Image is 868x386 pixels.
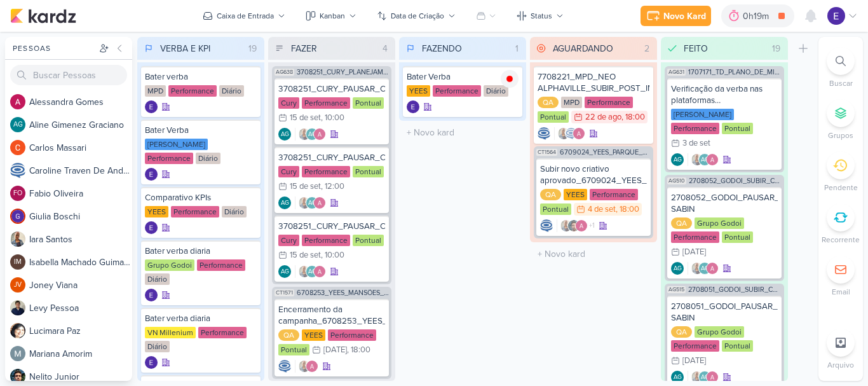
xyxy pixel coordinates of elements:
div: A l i n e G i m e n e z G r a c i a n o [29,118,132,132]
span: 6709024_YEES_PARQUE_BUENA_VISTA_NOVA_CAMPANHA_TEASER_META [560,149,651,156]
div: 3708251_CURY_PAUSAR_CAMPANHA_DIA"C"_META [278,83,385,95]
div: Criador(a): Caroline Traven De Andrade [538,127,550,140]
img: Iara Santos [691,371,703,383]
div: Performance [168,85,217,97]
div: Colaboradores: Iara Santos, Aline Gimenez Graciano, Alessandra Gomes [295,196,326,209]
div: Colaboradores: Iara Santos, Caroline Traven De Andrade, Alessandra Gomes [554,127,585,140]
div: Performance [198,327,247,338]
div: 1 [510,42,524,55]
div: Aline Gimenez Graciano [671,371,684,383]
img: Eduardo Quaresma [145,168,158,181]
div: Colaboradores: Iara Santos, Aline Gimenez Graciano, Alessandra Gomes [688,371,719,383]
div: Colaboradores: Iara Santos, Aline Gimenez Graciano, Alessandra Gomes [295,128,326,141]
p: AG [281,269,289,275]
span: +1 [588,221,595,231]
div: Aline Gimenez Graciano [671,153,684,166]
div: Grupo Godoi [145,259,194,271]
img: Levy Pessoa [10,300,25,315]
div: [DATE] [682,248,706,256]
input: Buscar Pessoas [10,65,127,85]
div: Pontual [353,166,384,177]
div: [DATE] [682,357,706,365]
img: kardz.app [10,8,76,24]
div: I a r a S a n t o s [29,233,132,246]
div: C a r l o s M a s s a r i [29,141,132,155]
img: Alessandra Gomes [10,94,25,109]
p: Arquivo [827,359,854,371]
div: 15 de set [290,251,321,259]
span: 2708051_GODOI_SUBIR_CONTEUDO_SOCIAL_EM_PERFORMANCE_AB [688,286,782,293]
p: Email [832,286,850,298]
div: Diário [196,153,220,164]
div: Pontual [722,340,753,352]
div: YEES [407,85,430,97]
div: Performance [328,329,376,341]
img: Caroline Traven De Andrade [538,127,550,140]
div: Criador(a): Eduardo Quaresma [145,221,158,234]
img: Giulia Boschi [10,209,25,224]
div: Criador(a): Caroline Traven De Andrade [278,360,291,373]
div: Colaboradores: Iara Santos, Aline Gimenez Graciano, Alessandra Gomes [688,262,719,275]
div: YEES [564,189,587,200]
div: Pontual [278,344,309,355]
div: Performance [171,206,219,217]
div: M a r i a n a A m o r i m [29,347,132,361]
div: C a r o l i n e T r a v e n D e A n d r a d e [29,164,132,177]
img: Nelito Junior [567,219,580,232]
p: AG [308,200,316,207]
div: Performance [302,97,350,109]
div: I s a b e l l a M a c h a d o G u i m a r ã e s [29,256,132,269]
p: AG [281,132,289,138]
div: Performance [590,189,638,200]
img: Caroline Traven De Andrade [565,127,578,140]
span: 6708253_YEES_MANSÕES_SUBIR_PEÇAS_CAMPANHA [297,289,389,296]
div: Aline Gimenez Graciano [306,265,318,278]
div: G i u l i a B o s c h i [29,210,132,223]
div: 2708051_GODOI_PAUSAR_ANUNCIO_AB SABIN [671,301,778,324]
div: Aline Gimenez Graciano [698,371,711,383]
div: Cury [278,166,299,177]
div: Aline Gimenez Graciano [306,128,318,141]
div: Performance [197,259,245,271]
img: Iara Santos [691,262,703,275]
img: Eduardo Quaresma [145,221,158,234]
div: Pontual [722,123,753,134]
div: 7708221_MPD_NEO ALPHAVILLE_SUBIR_POST_IMPULSIONAMENTO_META_ADS [538,71,649,94]
div: QA [538,97,559,108]
img: Alessandra Gomes [706,153,719,166]
img: Iara Santos [691,153,703,166]
div: Pessoas [10,43,97,54]
div: Aline Gimenez Graciano [698,153,711,166]
img: Alessandra Gomes [313,265,326,278]
div: Performance [302,166,350,177]
span: AG515 [667,286,686,293]
div: Criador(a): Aline Gimenez Graciano [671,262,684,275]
div: A l e s s a n d r a G o m e s [29,95,132,109]
div: Aline Gimenez Graciano [698,262,711,275]
div: Joney Viana [10,277,25,293]
span: CT1564 [536,149,557,156]
div: Diário [484,85,508,97]
div: Bater verba diaria [145,313,257,324]
div: Cury [278,235,299,246]
div: Criador(a): Aline Gimenez Graciano [278,128,291,141]
img: Alessandra Gomes [706,371,719,383]
p: Buscar [829,78,853,89]
div: , 18:00 [616,205,639,214]
img: Eduardo Quaresma [407,100,419,113]
div: Isabella Machado Guimarães [10,254,25,270]
img: Caroline Traven De Andrade [10,163,25,178]
div: Criador(a): Eduardo Quaresma [145,100,158,113]
div: Cury [278,97,299,109]
div: [DATE] [323,346,347,354]
div: F a b i o O l i v e i r a [29,187,132,200]
p: IM [14,259,22,266]
img: Lucimara Paz [10,323,25,338]
img: Alessandra Gomes [313,128,326,141]
div: YEES [145,206,168,217]
div: Performance [585,97,633,108]
div: MPD [561,97,582,108]
img: Alessandra Gomes [306,360,318,373]
span: 3708251_CURY_PLANEJAMENTO_DIA"C"_SP [297,69,389,76]
div: Bater Verba [145,125,257,136]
